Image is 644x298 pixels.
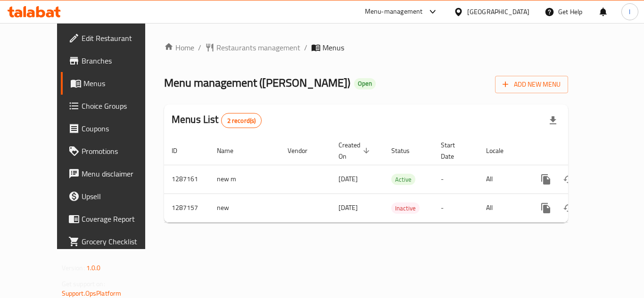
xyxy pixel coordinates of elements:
span: l [629,7,630,17]
span: Coverage Report [82,213,157,225]
th: Actions [527,137,633,165]
td: - [433,193,479,222]
span: Grocery Checklist [82,236,157,247]
li: / [304,42,307,53]
a: Branches [61,49,165,72]
button: more [535,197,557,219]
table: enhanced table [164,137,633,223]
td: 1287161 [164,165,209,193]
h2: Menus List [172,113,262,128]
td: new m [209,165,280,193]
span: Created On [339,139,372,162]
span: Locale [486,145,516,156]
div: Active [391,174,415,185]
button: Add New Menu [495,76,568,93]
span: Name [217,145,246,156]
span: Menu disclaimer [82,168,157,179]
td: 1287157 [164,193,209,222]
a: Menu disclaimer [61,162,165,185]
a: Grocery Checklist [61,230,165,253]
span: Restaurants management [216,42,300,53]
span: Active [391,174,415,185]
span: Add New Menu [503,79,561,90]
span: Upsell [82,191,157,202]
span: Choice Groups [82,100,157,112]
button: Change Status [557,197,580,219]
div: [GEOGRAPHIC_DATA] [467,7,529,17]
a: Upsell [61,185,165,208]
nav: breadcrumb [164,42,568,53]
span: Get support on: [62,278,105,290]
span: [DATE] [339,201,358,214]
span: Start Date [441,139,467,162]
span: Menu management ( [PERSON_NAME] ) [164,72,350,93]
span: ID [172,145,190,156]
td: - [433,165,479,193]
td: new [209,193,280,222]
button: more [535,168,557,191]
span: Menus [322,42,344,53]
td: All [479,193,527,222]
span: Open [354,80,376,88]
div: Menu-management [365,6,423,17]
div: Inactive [391,202,420,214]
span: Coupons [82,123,157,134]
a: Promotions [61,140,165,162]
span: Promotions [82,145,157,157]
span: Branches [82,55,157,66]
span: Menus [83,78,157,89]
span: Vendor [288,145,320,156]
a: Edit Restaurant [61,27,165,49]
td: All [479,165,527,193]
div: Total records count [221,113,262,128]
button: Change Status [557,168,580,191]
a: Home [164,42,194,53]
div: Export file [542,109,564,132]
span: 1.0.0 [86,262,101,274]
a: Coverage Report [61,208,165,230]
a: Restaurants management [205,42,300,53]
span: 2 record(s) [222,116,262,125]
span: Version: [62,262,85,274]
a: Choice Groups [61,95,165,117]
span: Edit Restaurant [82,32,157,44]
span: Status [391,145,422,156]
div: Open [354,78,376,89]
a: Menus [61,72,165,95]
span: [DATE] [339,173,358,185]
a: Coupons [61,117,165,140]
span: Inactive [391,203,420,214]
li: / [198,42,201,53]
